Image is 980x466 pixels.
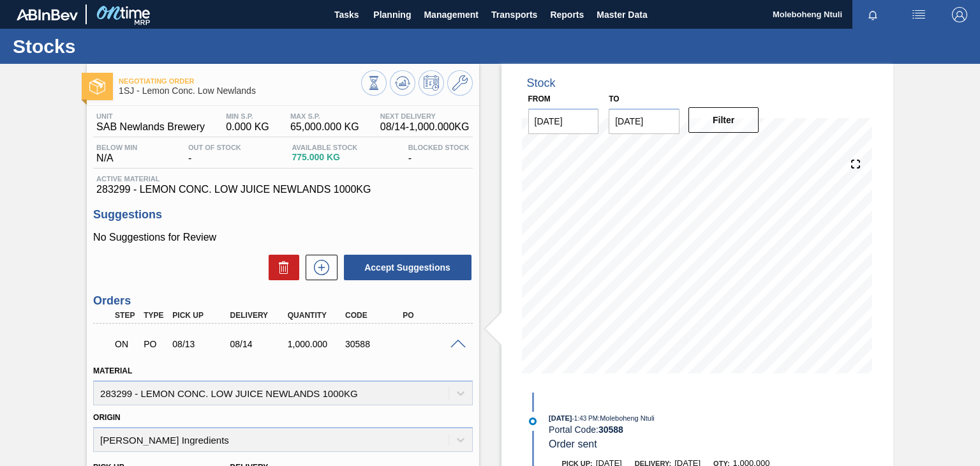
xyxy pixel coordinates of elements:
[119,77,360,85] span: Negotiating Order
[119,86,360,96] span: 1SJ - Lemon Conc. Low Newlands
[549,414,572,422] span: [DATE]
[380,112,470,120] span: Next Delivery
[290,112,359,120] span: MAX S.P.
[609,109,679,134] input: mm/dd/yyyy
[344,255,471,280] button: Accept Suggestions
[292,153,357,162] span: 775.000 KG
[112,330,140,358] div: Negotiating Order
[550,7,584,22] span: Reports
[93,413,121,422] label: Origin
[227,311,290,320] div: Delivery
[227,339,290,349] div: 08/14/2025
[549,439,597,449] span: Order sent
[688,107,759,133] button: Filter
[285,339,348,349] div: 1,000.000
[140,339,169,349] div: Purchase order
[96,112,205,120] span: Unit
[598,425,623,435] strong: 30588
[332,7,360,22] span: Tasks
[93,144,140,164] div: N/A
[299,255,338,280] div: New suggestion
[96,144,137,151] span: Below Min
[338,253,473,282] div: Accept Suggestions
[361,70,387,96] button: Stocks Overview
[419,70,444,96] button: Schedule Inventory
[528,94,551,103] label: From
[262,255,299,280] div: Delete Suggestions
[408,144,470,151] span: Blocked Stock
[93,294,472,308] h3: Orders
[342,339,405,349] div: 30588
[290,121,359,133] span: 65,000.000 KG
[598,414,655,422] span: : Moleboheng Ntuli
[169,339,232,349] div: 08/13/2025
[527,77,556,90] div: Stock
[89,79,105,94] img: Ícone
[96,175,469,183] span: Active Material
[342,311,405,320] div: Code
[13,39,239,54] h1: Stocks
[285,311,348,320] div: Quantity
[140,311,169,320] div: Type
[96,184,469,195] span: 283299 - LEMON CONC. LOW JUICE NEWLANDS 1000KG
[93,232,472,243] p: No Suggestions for Review
[185,144,244,164] div: -
[447,70,473,96] button: Go to Master Data / General
[380,121,470,133] span: 08/14 - 1,000.000 KG
[390,70,415,96] button: Update Chart
[424,7,479,22] span: Management
[373,7,411,22] span: Planning
[188,144,241,151] span: Out Of Stock
[169,311,232,320] div: Pick up
[609,94,619,103] label: to
[491,7,537,22] span: Transports
[399,311,463,320] div: PO
[952,7,967,22] img: Logout
[529,417,537,425] img: atual
[93,208,472,222] h3: Suggestions
[115,339,137,349] p: ON
[17,9,78,20] img: TNhmsLtSVTkK8tSr43FrP2fwEKptu5GPRR3wAAAABJRU5ErkJggg==
[597,7,647,22] span: Master Data
[549,425,852,435] div: Portal Code:
[911,7,926,22] img: userActions
[226,112,269,120] span: MIN S.P.
[852,6,893,24] button: Notifications
[93,366,132,375] label: Material
[292,144,357,151] span: Available Stock
[226,121,269,133] span: 0.000 KG
[528,109,599,134] input: mm/dd/yyyy
[96,121,205,133] span: SAB Newlands Brewery
[112,311,140,320] div: Step
[572,415,598,422] span: - 1:43 PM
[405,144,473,164] div: -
